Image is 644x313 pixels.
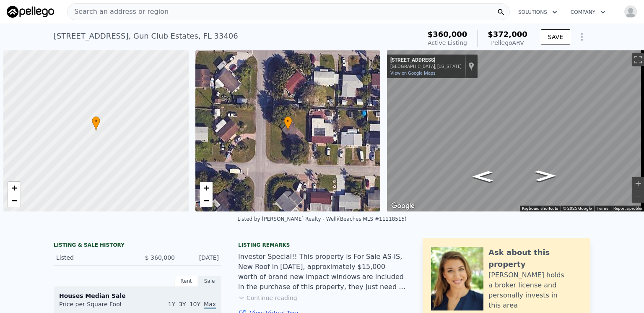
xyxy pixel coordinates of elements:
span: $360,000 [428,30,467,39]
div: Listed [56,253,131,262]
div: Houses Median Sale [59,292,216,300]
div: [GEOGRAPHIC_DATA], [US_STATE] [390,64,462,69]
span: + [203,183,209,193]
img: Google [389,201,417,211]
span: − [12,195,17,206]
div: • [284,116,292,131]
span: 1Y [168,301,175,308]
div: [PERSON_NAME] holds a broker license and personally invests in this area [488,270,582,310]
a: Zoom out [8,194,21,207]
button: Show Options [574,29,590,45]
a: Zoom out [200,194,213,207]
span: 10Y [190,301,200,308]
path: Go North, Springfield Dr [463,168,502,185]
path: Go South, Springfield Dr [526,167,565,184]
button: Solutions [512,5,564,20]
span: • [284,117,292,125]
span: • [92,117,100,125]
button: Keyboard shortcuts [522,206,558,211]
div: [DATE] [182,253,219,262]
span: 3Y [179,301,186,308]
div: Rent [174,276,198,287]
span: Active Listing [428,39,467,46]
div: Listing remarks [238,242,406,248]
div: Pellego ARV [488,39,527,47]
span: − [203,195,209,206]
a: View on Google Maps [390,70,436,76]
a: Show location on map [468,62,474,71]
div: • [92,116,100,131]
span: $ 360,000 [145,254,175,261]
div: Listed by [PERSON_NAME] Realty - Welli (Beaches MLS #11118515) [237,216,407,222]
span: Search an address or region [68,7,169,17]
a: Open this area in Google Maps (opens a new window) [389,201,417,211]
a: Terms (opens in new tab) [597,206,608,211]
span: © 2025 Google [563,206,592,211]
div: [STREET_ADDRESS] , Gun Club Estates , FL 33406 [54,30,238,42]
button: Continue reading [238,294,297,302]
button: SAVE [541,29,570,44]
img: avatar [624,5,637,18]
span: Max [204,301,216,309]
div: [STREET_ADDRESS] [390,57,462,64]
div: Investor Special!! This property is For Sale AS-IS, New Roof in [DATE], approximately $15,000 wor... [238,252,406,292]
button: Company [564,5,612,20]
div: Ask about this property [488,247,582,270]
a: Zoom in [200,182,213,194]
span: $372,000 [488,30,527,39]
span: + [12,183,17,193]
div: Sale [198,276,221,287]
a: Zoom in [8,182,21,194]
img: Pellego [7,6,54,18]
div: LISTING & SALE HISTORY [54,242,221,250]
